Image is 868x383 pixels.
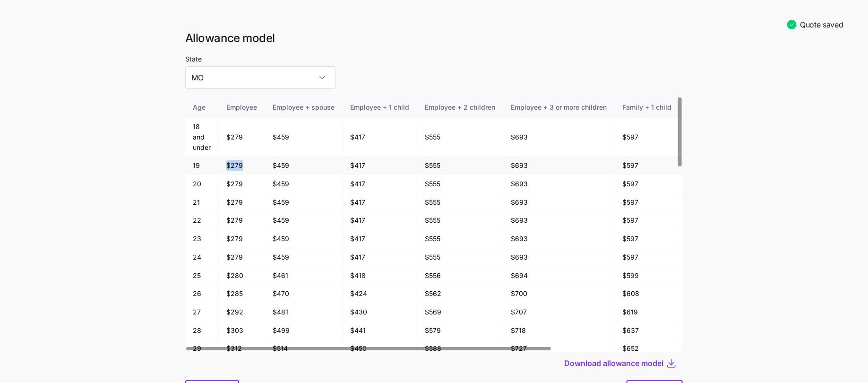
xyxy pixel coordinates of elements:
td: $279 [219,175,265,193]
td: $707 [503,303,615,322]
td: $555 [417,230,503,248]
label: State [185,54,202,64]
td: 24 [185,248,219,267]
div: Employee + spouse [273,102,335,113]
div: Family + 1 child [622,102,671,113]
td: 21 [185,193,219,212]
td: 19 [185,157,219,175]
td: $700 [503,285,615,303]
td: $459 [265,193,343,212]
td: $718 [503,322,615,340]
td: $279 [219,157,265,175]
div: Employee + 1 child [350,102,409,113]
td: $459 [265,211,343,230]
td: $693 [503,230,615,248]
td: $597 [615,230,679,248]
td: $417 [343,248,417,267]
button: Download allowance model [564,357,666,369]
td: $285 [219,285,265,303]
div: Employee [226,102,257,113]
td: $279 [219,230,265,248]
span: Download allowance model [564,357,663,369]
td: $292 [219,303,265,322]
td: $514 [265,339,343,358]
td: $280 [219,267,265,285]
td: $279 [219,193,265,212]
td: $417 [343,118,417,157]
td: $652 [615,339,679,358]
td: $418 [343,267,417,285]
td: $693 [503,157,615,175]
td: $588 [417,339,503,358]
td: $597 [615,211,679,230]
td: $599 [615,267,679,285]
td: $417 [343,230,417,248]
td: $727 [503,339,615,358]
td: $417 [343,193,417,212]
td: $562 [417,285,503,303]
td: $459 [265,230,343,248]
td: $597 [615,157,679,175]
td: $312 [219,339,265,358]
td: $481 [265,303,343,322]
div: Age [193,102,211,113]
td: $597 [615,193,679,212]
td: $556 [417,267,503,285]
input: Select a state [185,66,335,89]
td: $579 [417,322,503,340]
td: $555 [417,157,503,175]
td: $597 [615,248,679,267]
td: 28 [185,322,219,340]
td: 29 [185,339,219,358]
td: $693 [503,193,615,212]
h1: Allowance model [185,31,683,45]
td: $279 [219,118,265,157]
td: $597 [615,118,679,157]
td: $417 [343,157,417,175]
span: Quote saved [800,19,843,31]
td: 23 [185,230,219,248]
td: $441 [343,322,417,340]
div: Employee + 3 or more children [511,102,607,113]
td: $569 [417,303,503,322]
td: $450 [343,339,417,358]
td: $417 [343,211,417,230]
td: $279 [219,248,265,267]
td: $555 [417,175,503,193]
td: $693 [503,175,615,193]
td: $693 [503,248,615,267]
td: $693 [503,211,615,230]
td: $424 [343,285,417,303]
td: $555 [417,211,503,230]
td: $459 [265,248,343,267]
div: Employee + 2 children [425,102,495,113]
td: $470 [265,285,343,303]
td: 25 [185,267,219,285]
td: 22 [185,211,219,230]
td: $303 [219,322,265,340]
td: $637 [615,322,679,340]
td: $608 [615,285,679,303]
td: $279 [219,211,265,230]
td: $430 [343,303,417,322]
td: $459 [265,175,343,193]
td: $461 [265,267,343,285]
td: $555 [417,248,503,267]
td: $693 [503,118,615,157]
td: $619 [615,303,679,322]
td: $459 [265,157,343,175]
td: 20 [185,175,219,193]
td: $417 [343,175,417,193]
td: $555 [417,193,503,212]
td: 27 [185,303,219,322]
td: $499 [265,322,343,340]
td: $459 [265,118,343,157]
td: $555 [417,118,503,157]
td: 18 and under [185,118,219,157]
td: $694 [503,267,615,285]
td: 26 [185,285,219,303]
td: $597 [615,175,679,193]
